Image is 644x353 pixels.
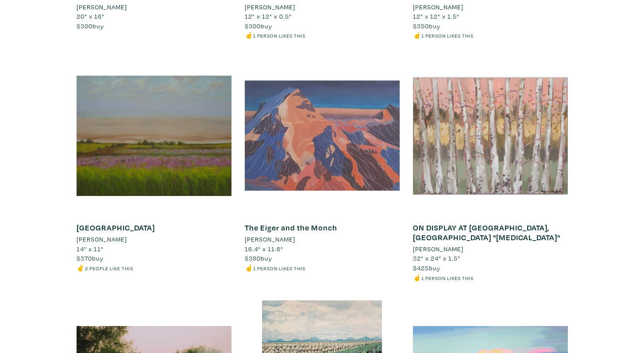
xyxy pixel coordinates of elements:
li: ☝️ [413,31,568,40]
a: The Eiger and the Monch [245,223,337,233]
small: 1 person likes this [421,275,474,281]
li: [PERSON_NAME] [413,2,463,12]
span: 12" x 12" x 1.5" [413,12,459,20]
li: [PERSON_NAME] [245,234,295,244]
li: ☝️ [245,31,400,40]
a: [PERSON_NAME] [413,2,568,12]
a: [PERSON_NAME] [413,244,568,254]
span: $425 [413,264,429,272]
li: ☝️ [413,273,568,283]
span: 20" x 16" [77,12,104,20]
span: buy [245,254,272,262]
li: [PERSON_NAME] [77,2,127,12]
li: ☝️ [245,263,400,273]
a: [PERSON_NAME] [77,2,231,12]
span: 12" x 12" x 0.5" [245,12,292,20]
li: ✌️ [77,263,231,273]
span: buy [413,264,440,272]
li: [PERSON_NAME] [77,234,127,244]
span: $370 [77,254,92,262]
span: buy [77,254,104,262]
a: ON DISPLAY AT [GEOGRAPHIC_DATA], [GEOGRAPHIC_DATA] "[MEDICAL_DATA]" [413,223,560,242]
li: [PERSON_NAME] [245,2,295,12]
small: 2 people like this [85,265,133,272]
span: 32" x 24" x 1.5" [413,254,460,262]
span: 16.4" x 11.6" [245,245,283,253]
a: [PERSON_NAME] [77,234,231,244]
span: 14" x 11" [77,245,104,253]
span: buy [413,22,440,30]
span: buy [245,22,272,30]
a: [PERSON_NAME] [245,2,400,12]
span: $300 [77,22,93,30]
small: 1 person likes this [253,265,305,272]
span: buy [77,22,104,30]
span: $380 [245,254,261,262]
a: [GEOGRAPHIC_DATA] [77,223,155,233]
span: $300 [245,22,261,30]
span: $350 [413,22,429,30]
li: [PERSON_NAME] [413,244,463,254]
small: 1 person likes this [421,32,474,39]
small: 1 person likes this [253,32,305,39]
a: [PERSON_NAME] [245,234,400,244]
